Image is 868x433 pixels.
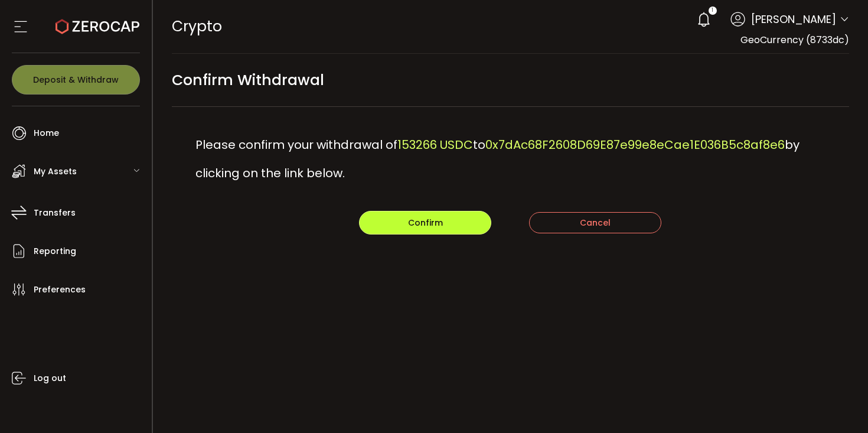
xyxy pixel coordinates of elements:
[397,136,473,153] span: 153266 USDC
[809,376,868,433] div: Widżet czatu
[172,16,222,37] span: Crypto
[34,243,76,260] span: Reporting
[740,33,849,47] span: GeoCurrency (8733dc)
[408,217,443,229] span: Confirm
[473,136,485,153] span: to
[485,136,785,153] span: 0x7dAc68F2608D69E87e99e8eCae1E036B5c8af8e6
[580,217,611,229] span: Cancel
[359,211,491,235] button: Confirm
[751,11,836,27] span: [PERSON_NAME]
[34,204,76,222] span: Transfers
[34,163,77,180] span: My Assets
[809,376,868,433] iframe: Chat Widget
[12,65,140,95] button: Deposit & Withdraw
[33,76,119,84] span: Deposit & Withdraw
[34,125,59,142] span: Home
[34,370,66,387] span: Log out
[172,67,324,93] span: Confirm Withdrawal
[195,136,397,153] span: Please confirm your withdrawal of
[34,281,86,298] span: Preferences
[712,6,713,15] span: 1
[529,212,661,233] button: Cancel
